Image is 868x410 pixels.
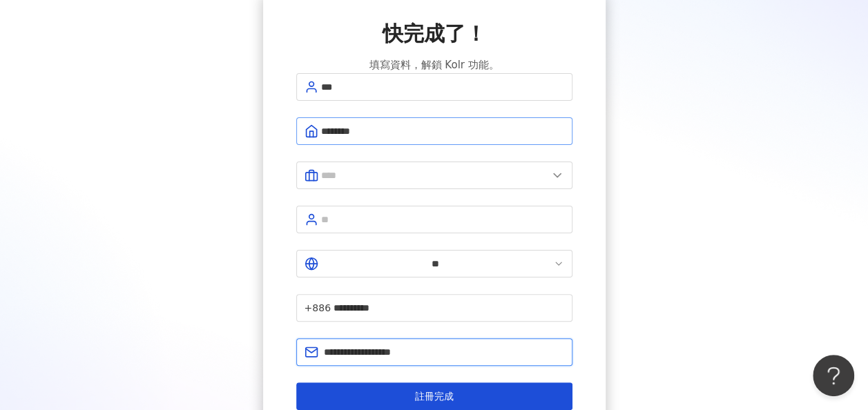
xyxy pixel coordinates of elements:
span: +886 [305,300,331,315]
span: 快完成了！ [383,19,486,48]
span: 填寫資料，解鎖 Kolr 功能。 [369,57,499,73]
iframe: Help Scout Beacon - Open [813,355,854,396]
span: 註冊完成 [415,391,454,402]
button: 註冊完成 [296,382,572,410]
